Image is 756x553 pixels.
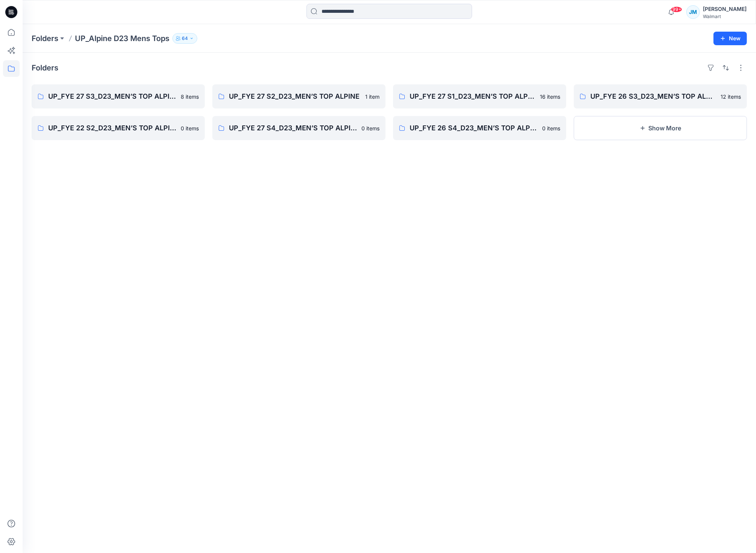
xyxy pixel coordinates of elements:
[686,5,700,19] div: JM
[181,124,199,132] p: 0 items
[393,116,566,140] a: UP_FYE 26 S4_D23_MEN’S TOP ALPINE0 items
[410,123,538,133] p: UP_FYE 26 S4_D23_MEN’S TOP ALPINE
[703,14,747,19] div: Walmart
[410,91,535,102] p: UP_FYE 27 S1_D23_MEN’S TOP ALPINE
[32,33,58,44] a: Folders
[229,91,361,102] p: UP_FYE 27 S2_D23_MEN’S TOP ALPINE
[574,116,747,140] button: Show More
[182,34,188,43] p: 64
[181,93,199,101] p: 8 items
[212,84,386,108] a: UP_FYE 27 S2_D23_MEN’S TOP ALPINE1 item
[48,91,176,102] p: UP_FYE 27 S3_D23_MEN’S TOP ALPINE
[172,33,197,44] button: 64
[393,84,566,108] a: UP_FYE 27 S1_D23_MEN’S TOP ALPINE16 items
[229,123,357,133] p: UP_FYE 27 S4_D23_MEN’S TOP ALPINE
[542,124,560,132] p: 0 items
[32,63,58,72] h4: Folders
[212,116,386,140] a: UP_FYE 27 S4_D23_MEN’S TOP ALPINE0 items
[32,116,205,140] a: UP_FYE 22 S2_D23_MEN’S TOP ALPINE0 items
[671,6,682,12] span: 99+
[48,123,176,133] p: UP_FYE 22 S2_D23_MEN’S TOP ALPINE
[590,91,716,102] p: UP_FYE 26 S3_D23_MEN’S TOP ALPINE
[703,5,747,14] div: [PERSON_NAME]
[361,124,380,132] p: 0 items
[574,84,747,108] a: UP_FYE 26 S3_D23_MEN’S TOP ALPINE12 items
[75,33,169,44] p: UP_Alpine D23 Mens Tops
[365,93,380,101] p: 1 item
[713,32,747,45] button: New
[721,93,741,101] p: 12 items
[32,84,205,108] a: UP_FYE 27 S3_D23_MEN’S TOP ALPINE8 items
[540,93,560,101] p: 16 items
